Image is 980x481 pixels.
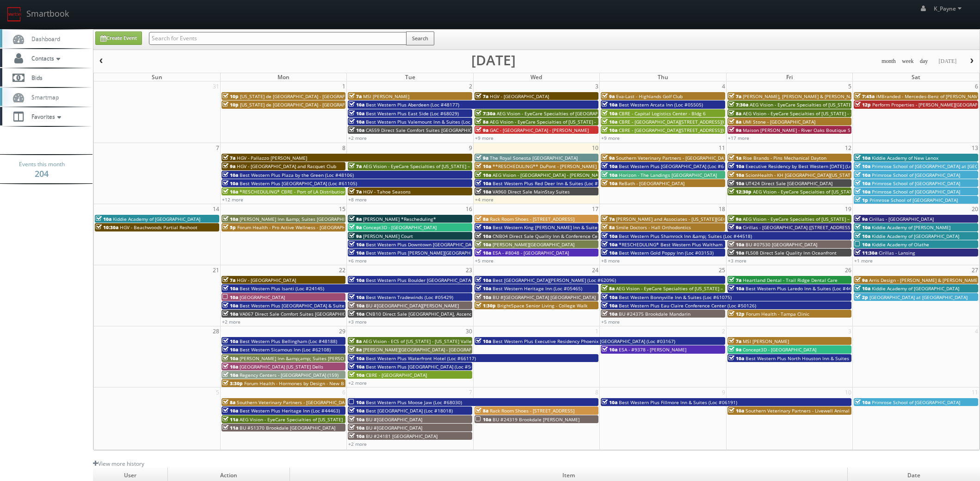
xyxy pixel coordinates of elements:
[493,294,596,300] span: BU #[GEOGRAPHIC_DATA] [GEOGRAPHIC_DATA]
[349,188,362,195] span: 7a
[363,188,411,195] span: HGV - Tahoe Seasons
[475,163,491,169] span: 10a
[366,416,422,423] span: BU #[GEOGRAPHIC_DATA]
[363,163,542,169] span: AEG Vision - EyeCare Specialties of [US_STATE] – EyeCare in [GEOGRAPHIC_DATA]
[872,188,960,195] span: Primrose School of [GEOGRAPHIC_DATA]
[854,257,873,264] a: +1 more
[348,441,367,447] a: +2 more
[602,216,615,222] span: 7a
[934,5,964,12] span: K_Payne
[363,346,494,353] span: [PERSON_NAME][GEOGRAPHIC_DATA] - [GEOGRAPHIC_DATA]
[855,224,870,231] span: 10a
[728,93,741,100] span: 7a
[93,460,144,468] a: View more history
[475,224,491,231] span: 10a
[366,119,490,125] span: Best Western Plus Valemount Inn & Suites (Loc #62120)
[475,294,491,300] span: 10a
[222,338,238,344] span: 10a
[728,257,746,264] a: +3 more
[349,233,362,239] span: 9a
[602,163,617,169] span: 10a
[728,250,744,256] span: 10a
[349,311,364,317] span: 10a
[366,407,453,414] span: Best [GEOGRAPHIC_DATA] (Loc #18018)
[728,127,741,133] span: 9a
[475,155,488,161] span: 9a
[728,135,749,141] a: +17 more
[475,135,493,141] a: +9 more
[475,110,495,117] span: 7:30a
[616,285,888,292] span: AEG Vision - EyeCare Specialties of [US_STATE] – Drs. [PERSON_NAME] and [PERSON_NAME]-Ost and Ass...
[349,346,362,353] span: 8a
[363,216,436,222] span: [PERSON_NAME] *Rescheduling*
[493,172,652,178] span: AEG Vision - [GEOGRAPHIC_DATA] - [PERSON_NAME][GEOGRAPHIC_DATA]
[619,399,737,406] span: Best Western Plus Fillmore Inn & Suites (Loc #06191)
[619,180,684,187] span: ReBath - [GEOGRAPHIC_DATA]
[222,285,238,292] span: 10a
[475,407,488,414] span: 8a
[363,338,511,344] span: AEG Vision - ECS of [US_STATE] - [US_STATE] Valley Family Eye Care
[855,180,870,187] span: 10a
[222,155,235,161] span: 7a
[240,311,360,317] span: VA067 Direct Sale Comfort Suites [GEOGRAPHIC_DATA]
[222,180,238,187] span: 10a
[743,338,789,344] span: MSI [PERSON_NAME]
[152,73,162,81] span: Sun
[497,302,587,309] span: BrightSpace Senior Living - College Walk
[602,93,615,100] span: 9a
[619,127,767,133] span: CBRE - [GEOGRAPHIC_DATA][STREET_ADDRESS][GEOGRAPHIC_DATA]
[616,155,767,161] span: Southern Veterinary Partners - [GEOGRAPHIC_DATA][PERSON_NAME]
[743,119,815,125] span: UMI Stone - [GEOGRAPHIC_DATA]
[746,311,809,317] span: Forum Health - Tampa Clinic
[349,224,362,231] span: 9a
[475,180,491,187] span: 10a
[602,285,615,292] span: 8a
[237,277,296,283] span: HGV - [GEOGRAPHIC_DATA]
[475,338,491,344] span: 10a
[349,372,364,378] span: 10a
[743,93,921,100] span: [PERSON_NAME], [PERSON_NAME] & [PERSON_NAME], LLC - [GEOGRAPHIC_DATA]
[366,241,508,248] span: Best Western Plus Downtown [GEOGRAPHIC_DATA] (Loc #48199)
[619,101,703,108] span: Best Western Arcata Inn (Loc #05505)
[222,172,238,178] span: 10a
[366,302,459,309] span: BU #[GEOGRAPHIC_DATA][PERSON_NAME]
[366,127,487,133] span: CA559 Direct Sale Comfort Suites [GEOGRAPHIC_DATA]
[602,101,617,108] span: 10a
[869,294,968,300] span: [GEOGRAPHIC_DATA] at [GEOGRAPHIC_DATA]
[855,294,868,300] span: 2p
[490,407,574,414] span: Rack Room Shoes - [STREET_ADDRESS]
[222,399,235,406] span: 8a
[490,155,578,161] span: The Royal Sonesta [GEOGRAPHIC_DATA]
[746,163,874,169] span: Executive Residency by Best Western [DATE] (Loc #44764)
[348,380,367,386] a: +2 more
[406,31,434,45] button: Search
[349,416,364,423] span: 10a
[602,180,617,187] span: 10a
[855,101,871,108] span: 12p
[222,311,238,317] span: 10a
[475,93,488,100] span: 7a
[493,285,582,292] span: Best Western Heritage Inn (Loc #05465)
[872,172,960,178] span: Primrose School of [GEOGRAPHIC_DATA]
[475,196,493,203] a: +4 more
[602,346,617,353] span: 10a
[728,285,744,292] span: 10a
[222,277,235,283] span: 7a
[493,233,607,239] span: CNB04 Direct Sale Quality Inn & Conference Center
[240,285,324,292] span: Best Western Plus Isanti (Loc #24145)
[27,35,60,43] span: Dashboard
[349,119,364,125] span: 10a
[619,311,690,317] span: BU #24375 Brookdale Mandarin
[349,338,362,344] span: 8a
[743,277,838,283] span: Heartland Dental - Trail Ridge Dental Care
[743,110,899,117] span: AEG Vision - EyeCare Specialties of [US_STATE] - Carolina Family Vision
[475,416,491,423] span: 10a
[475,257,493,264] a: +5 more
[348,135,367,141] a: +2 more
[855,399,870,406] span: 10a
[753,188,916,195] span: AEG Vision - EyeCare Specialties of [US_STATE] – Cascade Family Eye Care
[475,285,491,292] span: 10a
[602,241,617,248] span: 10a
[855,250,877,256] span: 11:30a
[855,285,870,292] span: 10a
